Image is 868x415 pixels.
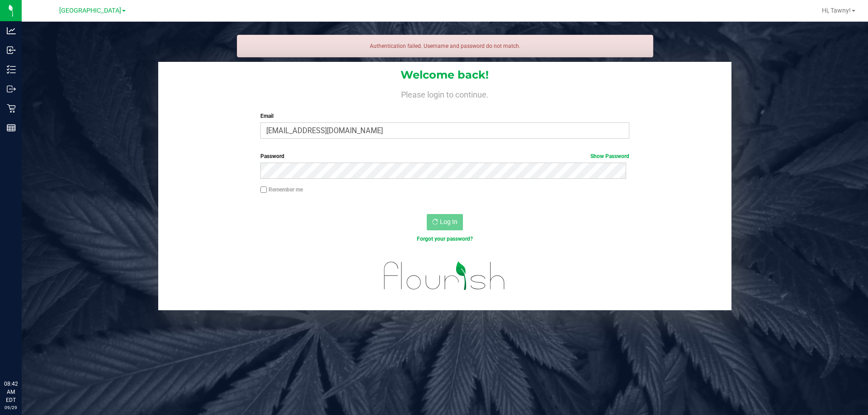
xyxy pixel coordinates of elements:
[7,46,16,55] inline-svg: Inbound
[590,153,629,159] a: Show Password
[822,7,851,14] span: Hi, Tawny!
[417,236,473,242] a: Forgot your password?
[440,218,458,225] span: Log In
[373,253,516,299] img: flourish_logo.svg
[7,123,16,132] inline-svg: Reports
[260,187,267,193] input: Remember me
[427,214,463,230] button: Log In
[158,89,731,99] h4: Please login to continue.
[59,7,121,14] span: [GEOGRAPHIC_DATA]
[7,84,16,93] inline-svg: Outbound
[260,153,284,159] span: Password
[158,69,731,81] h1: Welcome back!
[7,104,16,113] inline-svg: Retail
[260,112,629,120] label: Email
[237,35,653,57] div: Authentication failed. Username and password do not match.
[260,186,303,194] label: Remember me
[4,404,18,411] p: 09/29
[7,26,16,35] inline-svg: Analytics
[7,65,16,74] inline-svg: Inventory
[4,380,18,404] p: 08:42 AM EDT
